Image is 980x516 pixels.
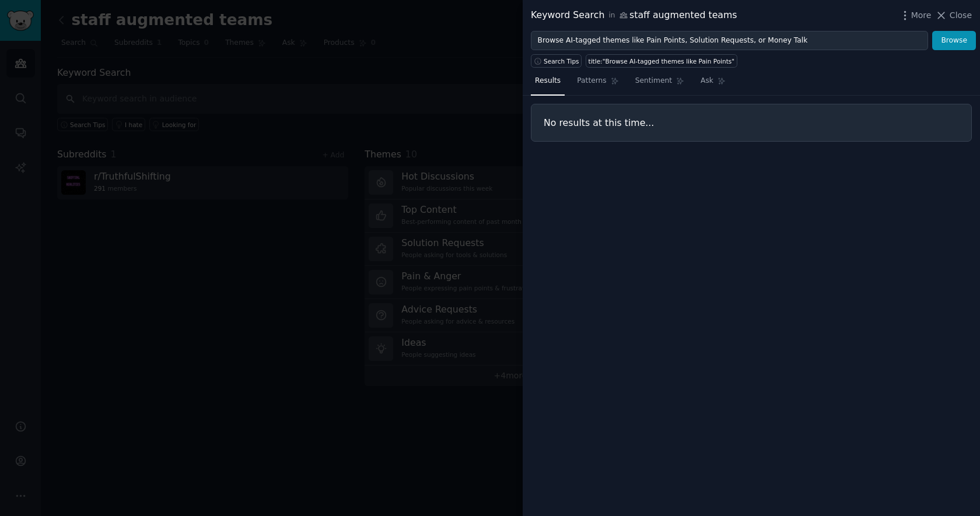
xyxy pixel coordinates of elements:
span: Close [950,9,972,22]
button: Browse [932,31,976,51]
a: title:"Browse AI-tagged themes like Pain Points" [586,54,737,68]
span: Results [535,76,561,86]
span: More [911,9,932,22]
div: title:"Browse AI-tagged themes like Pain Points" [589,57,735,65]
span: Search Tips [544,57,579,65]
a: Results [531,72,565,96]
a: Patterns [573,72,622,96]
a: Sentiment [631,72,688,96]
a: Ask [696,72,730,96]
button: More [899,9,932,22]
input: Try a keyword related to your business [531,31,928,51]
span: Patterns [577,76,606,86]
span: Ask [701,76,713,86]
h3: No results at this time... [544,117,959,129]
button: Close [935,9,972,22]
span: Sentiment [635,76,672,86]
div: Keyword Search staff augmented teams [531,8,737,23]
span: in [608,10,615,21]
button: Search Tips [531,54,582,68]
